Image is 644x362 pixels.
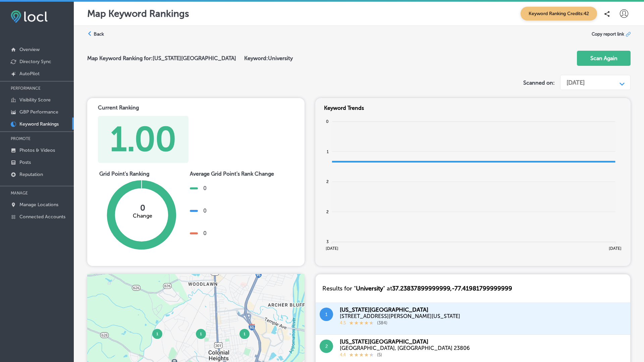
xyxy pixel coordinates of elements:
tspan: 2 [326,179,329,184]
tspan: [DATE] [609,246,622,251]
div: 0 [203,185,207,191]
p: Map Keyword Rankings [87,8,189,19]
tspan: 3 [326,239,329,244]
p: 4.4 [340,352,346,358]
button: 2 [320,340,333,353]
img: fda3e92497d09a02dc62c9cd864e3231.png [11,10,48,23]
h2: Keyword: University [244,55,293,61]
div: 4.5 Stars [349,319,374,326]
div: Average Grid Point's Rank Change [190,171,274,177]
tspan: 0 [326,119,329,124]
p: Photos & Videos [19,147,55,153]
tspan: 2 [326,210,329,214]
div: [US_STATE][GEOGRAPHIC_DATA] [340,338,470,345]
span: Keyword Ranking Credits: 42 [521,7,597,20]
div: Current Ranking [98,104,196,111]
button: 1 [320,308,333,321]
p: Overview [19,47,40,52]
div: 0 [140,203,145,213]
span: 37.23837899999999 , -77.41981799999999 [392,285,512,292]
p: Directory Sync [19,59,51,64]
p: Keyword Rankings [19,121,59,127]
div: 1.00 [110,119,176,160]
h2: Map Keyword Ranking for: [US_STATE][GEOGRAPHIC_DATA] [87,55,244,61]
div: [DATE] [567,79,585,86]
p: ( 5 ) [377,352,382,358]
p: ( 384 ) [377,320,387,326]
p: AutoPilot [19,71,40,77]
div: 0 [203,208,207,214]
p: 4.5 [340,320,346,326]
div: 0 [203,230,207,236]
p: Posts [19,160,31,165]
span: Copy report link [592,32,624,37]
div: Change [133,213,152,219]
p: Connected Accounts [19,214,65,220]
div: Grid Point's Ranking [99,171,183,177]
label: Scanned on: [523,80,555,86]
text: Keyword Trends [324,105,364,111]
p: Manage Locations [19,202,58,208]
tspan: 1 [327,149,329,154]
div: [STREET_ADDRESS][PERSON_NAME][US_STATE] [340,313,460,319]
div: [GEOGRAPHIC_DATA], [GEOGRAPHIC_DATA] 23806 [340,345,470,351]
div: [US_STATE][GEOGRAPHIC_DATA] [340,306,460,313]
button: Scan Again [577,51,631,66]
p: Reputation [19,172,43,177]
div: Results for " " at [316,274,519,303]
label: Back [94,31,104,37]
div: 4.4 Stars [349,351,374,358]
p: Visibility Score [19,97,51,103]
tspan: [DATE] [326,246,338,251]
span: University [356,285,383,292]
p: GBP Performance [19,109,58,115]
